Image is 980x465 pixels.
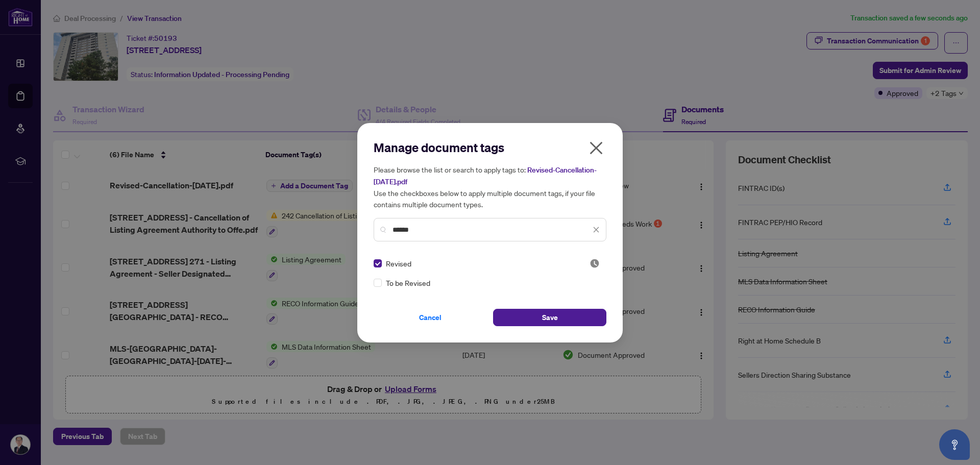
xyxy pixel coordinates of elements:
[374,165,597,186] span: Revised-Cancellation-[DATE].pdf
[590,258,600,268] img: status
[590,258,600,268] span: Pending Review
[593,226,600,233] span: close
[419,309,442,326] span: Cancel
[386,277,430,288] span: To be Revised
[939,429,970,460] button: Open asap
[374,139,606,156] h2: Manage document tags
[386,258,411,269] span: Revised
[493,309,606,326] button: Save
[374,164,606,210] h5: Please browse the list or search to apply tags to: Use the checkboxes below to apply multiple doc...
[542,309,558,326] span: Save
[374,309,487,326] button: Cancel
[588,140,604,156] span: close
